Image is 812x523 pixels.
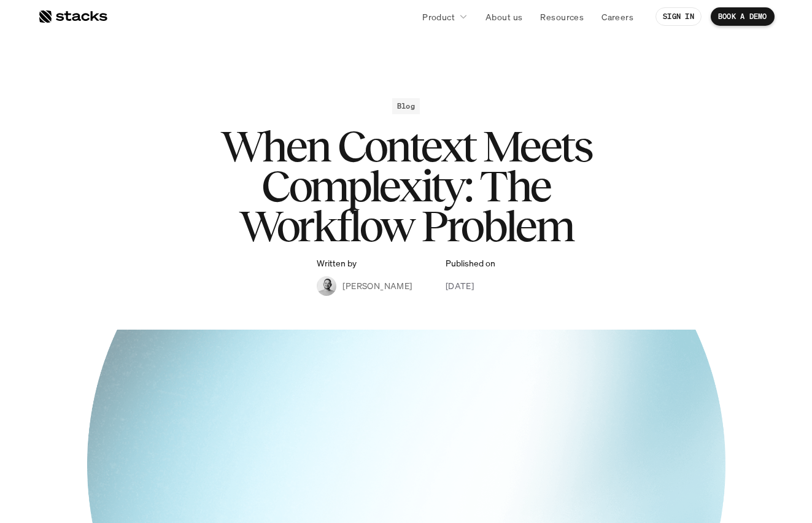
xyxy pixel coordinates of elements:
p: [PERSON_NAME] [342,279,412,292]
p: About us [485,10,522,23]
p: [DATE] [446,279,474,292]
h2: Blog [397,102,415,110]
p: SIGN IN [663,12,694,21]
a: Resources [533,6,591,28]
p: Resources [540,10,584,23]
a: BOOK A DEMO [711,7,775,26]
p: Written by [317,258,357,269]
p: Product [422,10,455,23]
a: SIGN IN [655,7,702,26]
p: Careers [601,10,633,23]
p: BOOK A DEMO [718,12,767,21]
a: About us [478,6,530,28]
h1: When Context Meets Complexity: The Workflow Problem [161,126,652,246]
a: Careers [594,6,641,28]
p: Published on [446,258,495,269]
